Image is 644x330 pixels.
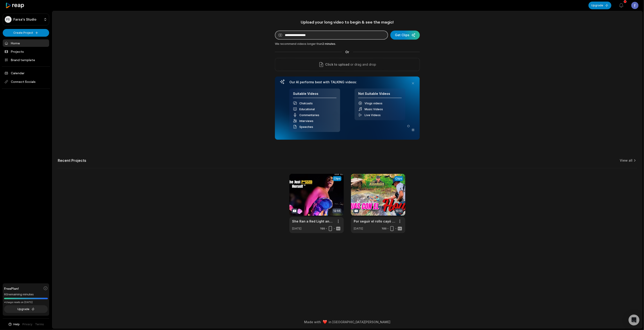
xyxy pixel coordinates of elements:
a: Por seguir el rollo cayó en el hoyo y ñacatelas Pirrrin 🤪🤪 [354,219,395,224]
span: Interviews [299,119,313,123]
div: 60 remaining minutes [4,292,48,297]
span: Speeches [299,125,313,129]
div: *Usage resets on [DATE] [4,301,48,304]
p: Farsa's Studio [13,17,36,22]
span: Or [342,50,353,54]
div: We recommend videos longer than . [275,42,420,46]
button: Upgrade [589,2,611,9]
a: She Ran a Red Light and THIS Happened Next! [292,219,334,224]
button: Upgrade [4,305,48,313]
a: Brand template [3,56,49,64]
h3: Our AI performs best with TALKING videos: [289,80,405,84]
span: Connect Socials [3,78,49,86]
span: Music Videos [365,108,383,111]
a: Calendar [3,69,49,77]
h4: Suitable Videos [293,92,336,98]
h4: Not Suitable Videos [358,92,402,98]
span: Vlogs videos [365,102,382,105]
div: Open Intercom Messenger [629,315,639,325]
img: heart emoji [323,320,327,324]
h1: Upload your long video to begin & see the magic! [275,19,420,25]
div: Made with in [GEOGRAPHIC_DATA][PERSON_NAME] [56,320,638,324]
button: Help [8,322,20,326]
div: FS [5,16,12,23]
span: Live Videos [365,113,381,117]
p: or drag and drop [350,62,376,67]
span: Click to upload [325,62,350,67]
a: Projects [3,48,49,55]
span: Commentaries [299,113,319,117]
button: Get Clips [390,31,420,40]
span: Help [14,322,20,326]
span: Free Plan! [4,286,19,291]
a: Privacy [23,322,33,326]
a: View all [620,158,632,163]
a: Terms [35,322,44,326]
button: Create Project [3,29,49,37]
span: 2 minutes [322,42,335,45]
h2: Recent Projects [58,158,86,163]
a: Home [3,39,49,47]
span: Chatcasts [299,102,313,105]
span: Educational [299,108,315,111]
